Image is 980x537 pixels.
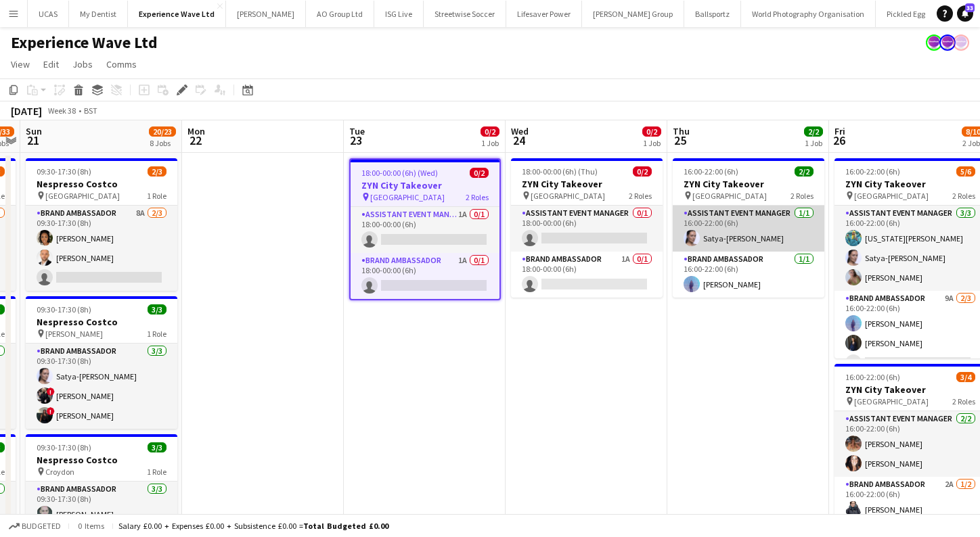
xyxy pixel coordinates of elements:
span: [GEOGRAPHIC_DATA] [854,191,929,201]
span: [GEOGRAPHIC_DATA] [531,191,605,201]
span: 16:00-22:00 (6h) [845,166,900,177]
h3: ZYN City Takeover [511,178,663,190]
span: ! [47,388,55,396]
app-job-card: 18:00-00:00 (6h) (Thu)0/2ZYN City Takeover [GEOGRAPHIC_DATA]2 RolesAssistant Event Manager0/118:0... [511,158,663,298]
span: [GEOGRAPHIC_DATA] [45,191,120,201]
span: Croydon [45,467,74,477]
span: 26 [832,133,845,148]
span: [GEOGRAPHIC_DATA] [692,191,767,201]
span: 18:00-00:00 (6h) (Thu) [522,166,598,177]
app-job-card: 16:00-22:00 (6h)2/2ZYN City Takeover [GEOGRAPHIC_DATA]2 RolesAssistant Event Manager1/116:00-22:0... [673,158,824,298]
span: 5/6 [956,166,975,177]
h3: ZYN City Takeover [351,179,499,191]
span: ! [47,407,55,415]
span: 0 items [74,521,107,531]
span: 0/2 [470,168,489,178]
span: [GEOGRAPHIC_DATA] [854,396,929,406]
h3: Nespresso Costco [26,178,177,190]
span: Thu [673,125,690,137]
span: 1 Role [147,191,166,201]
app-card-role: Assistant Event Manager1A0/118:00-00:00 (6h) [351,207,499,253]
span: 3/3 [148,304,166,314]
span: [PERSON_NAME] [45,329,103,339]
button: [PERSON_NAME] [226,1,306,27]
app-card-role: Brand Ambassador1A0/118:00-00:00 (6h) [351,253,499,299]
div: Salary £0.00 + Expenses £0.00 + Subsistence £0.00 = [118,521,388,531]
button: Lifesaver Power [506,1,582,27]
span: 2 Roles [952,191,975,201]
span: 09:30-17:30 (8h) [37,304,91,314]
span: Tue [349,125,365,137]
div: 1 Job [805,138,822,148]
span: 2 Roles [466,192,489,202]
h1: Experience Wave Ltd [11,32,158,53]
span: 09:30-17:30 (8h) [37,166,91,177]
span: Mon [187,125,205,137]
button: ISG Live [374,1,424,27]
span: 0/2 [642,126,661,137]
button: Ballsportz [684,1,741,27]
button: Pickled Egg [876,1,937,27]
div: [DATE] [11,104,42,118]
span: Wed [511,125,529,137]
span: Budgeted [22,521,61,531]
span: 3/4 [956,372,975,382]
h3: Nespresso Costco [26,316,177,328]
span: 2/2 [804,126,823,137]
button: AO Group Ltd [306,1,374,27]
app-card-role: Brand Ambassador1A0/118:00-00:00 (6h) [511,252,663,298]
app-job-card: 09:30-17:30 (8h)2/3Nespresso Costco [GEOGRAPHIC_DATA]1 RoleBrand Ambassador8A2/309:30-17:30 (8h)[... [26,158,177,291]
span: 25 [671,133,690,148]
span: 16:00-22:00 (6h) [845,372,900,382]
app-user-avatar: Sophie Barnes [953,34,969,51]
div: 1 Job [481,138,499,148]
span: 09:30-17:30 (8h) [37,442,91,452]
app-card-role: Brand Ambassador8A2/309:30-17:30 (8h)[PERSON_NAME][PERSON_NAME] [26,206,177,291]
div: 1 Job [643,138,661,148]
span: 16:00-22:00 (6h) [684,166,738,177]
span: 3/3 [148,442,166,452]
app-user-avatar: Sophie Barnes [939,34,956,51]
h3: ZYN City Takeover [673,178,824,190]
span: 0/2 [633,166,652,177]
button: Budgeted [7,519,63,534]
span: Jobs [72,58,93,70]
span: Week 38 [45,106,79,116]
h3: Nespresso Costco [26,454,177,466]
span: Comms [106,58,137,70]
span: Fri [834,125,845,137]
a: Edit [38,55,64,73]
a: 33 [957,5,973,22]
app-user-avatar: Sophie Barnes [926,34,942,51]
div: BST [84,106,97,116]
button: Experience Wave Ltd [128,1,226,27]
span: 18:00-00:00 (6h) (Wed) [361,168,438,178]
app-card-role: Assistant Event Manager1/116:00-22:00 (6h)Satya-[PERSON_NAME] [673,206,824,252]
span: Edit [43,58,59,70]
span: 23 [347,133,365,148]
span: 0/2 [481,126,499,137]
span: 1 Role [147,329,166,339]
button: World Photography Organisation [741,1,876,27]
span: 2/3 [148,166,166,177]
div: 18:00-00:00 (6h) (Wed)0/2ZYN City Takeover [GEOGRAPHIC_DATA]2 RolesAssistant Event Manager1A0/118... [349,158,501,300]
a: View [5,55,35,73]
span: 20/23 [149,126,176,137]
button: My Dentist [69,1,128,27]
span: 24 [509,133,529,148]
a: Comms [101,55,142,73]
span: 2 Roles [629,191,652,201]
a: Jobs [67,55,98,73]
span: 21 [24,133,42,148]
span: 33 [965,3,975,12]
app-job-card: 09:30-17:30 (8h)3/3Nespresso Costco [PERSON_NAME]1 RoleBrand Ambassador3/309:30-17:30 (8h)Satya-[... [26,296,177,429]
span: Total Budgeted £0.00 [303,521,388,531]
button: Streetwise Soccer [424,1,506,27]
button: UCAS [28,1,69,27]
span: [GEOGRAPHIC_DATA] [370,192,445,202]
span: View [11,58,30,70]
span: 22 [185,133,205,148]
